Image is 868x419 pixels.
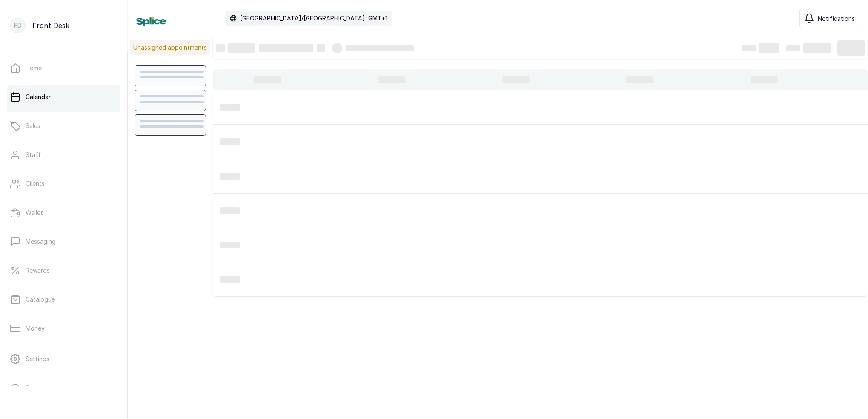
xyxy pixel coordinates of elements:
p: FD [14,21,22,30]
p: GMT+1 [368,14,387,23]
a: Support [7,376,120,400]
p: Wallet [26,208,43,217]
a: Staff [7,143,120,167]
p: Clients [26,180,45,188]
a: Rewards [7,259,120,282]
span: Notifications [818,14,855,23]
a: Settings [7,347,120,371]
a: Wallet [7,201,120,225]
p: Settings [26,355,49,363]
p: Support [26,384,49,392]
a: Messaging [7,230,120,254]
p: Home [26,64,42,72]
p: Sales [26,122,40,130]
a: Clients [7,172,120,196]
a: Sales [7,114,120,138]
p: Messaging [26,237,56,246]
p: Calendar [26,93,51,101]
a: Catalogue [7,288,120,311]
p: Money [26,324,45,333]
p: Front Desk [32,20,69,31]
button: Notifications [799,9,859,28]
p: Staff [26,151,41,159]
a: Money [7,316,120,340]
p: Catalogue [26,295,55,304]
p: Unassigned appointments [130,40,210,55]
a: Calendar [7,85,120,109]
p: [GEOGRAPHIC_DATA]/[GEOGRAPHIC_DATA] [240,14,365,23]
p: Rewards [26,266,50,275]
a: Home [7,56,120,80]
